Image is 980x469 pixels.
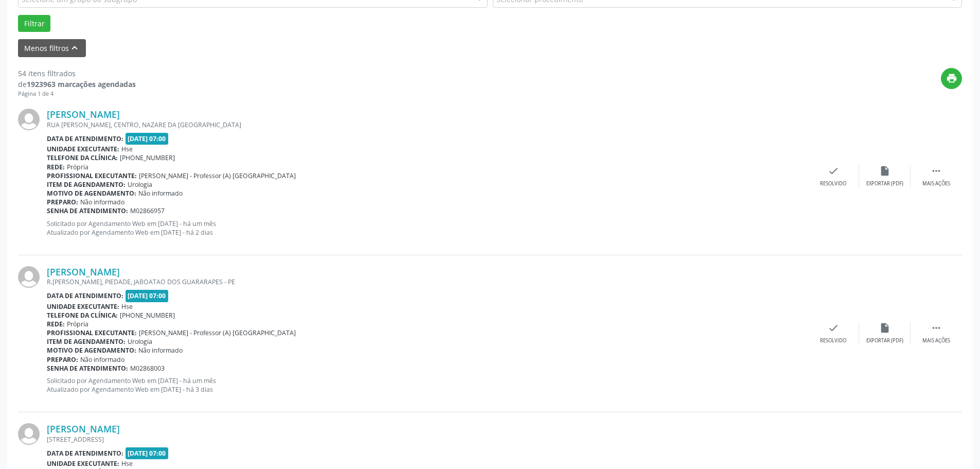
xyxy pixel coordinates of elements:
div: Mais ações [922,180,950,187]
b: Senha de atendimento: [47,364,128,373]
a: [PERSON_NAME] [47,266,120,277]
button: Menos filtroskeyboard_arrow_up [18,39,86,57]
i: check [828,165,839,177]
span: Hse [121,459,133,468]
b: Profissional executante: [47,171,137,180]
div: R.[PERSON_NAME], PIEDADE, JABOATAO DOS GUARARAPES - PE [47,277,808,286]
span: Não informado [138,346,183,355]
span: [PHONE_NUMBER] [120,153,175,162]
p: Solicitado por Agendamento Web em [DATE] - há um mês Atualizado por Agendamento Web em [DATE] - h... [47,376,808,394]
p: Solicitado por Agendamento Web em [DATE] - há um mês Atualizado por Agendamento Web em [DATE] - h... [47,219,808,237]
span: [DATE] 07:00 [126,290,169,302]
b: Motivo de agendamento: [47,189,136,198]
b: Unidade executante: [47,302,119,311]
i: insert_drive_file [879,165,890,177]
b: Unidade executante: [47,145,119,153]
b: Telefone da clínica: [47,153,118,162]
button: Filtrar [18,15,50,32]
div: de [18,79,136,90]
span: Hse [121,145,133,153]
span: M02868003 [130,364,165,373]
b: Data de atendimento: [47,291,123,300]
span: Urologia [128,337,152,346]
span: Própria [67,163,88,171]
span: [PERSON_NAME] - Professor (A) [GEOGRAPHIC_DATA] [139,171,296,180]
a: [PERSON_NAME] [47,109,120,120]
div: Exportar (PDF) [866,337,903,344]
i: check [828,322,839,334]
b: Motivo de agendamento: [47,346,136,355]
b: Preparo: [47,198,78,206]
b: Data de atendimento: [47,449,123,458]
b: Telefone da clínica: [47,311,118,320]
i: print [946,73,957,84]
b: Item de agendamento: [47,337,126,346]
span: [DATE] 07:00 [126,133,169,145]
div: Resolvido [820,337,846,344]
i:  [931,165,942,177]
div: [STREET_ADDRESS] [47,435,808,444]
div: Mais ações [922,337,950,344]
div: Página 1 de 4 [18,90,136,98]
span: [PERSON_NAME] - Professor (A) [GEOGRAPHIC_DATA] [139,328,296,337]
span: Não informado [80,198,124,206]
b: Preparo: [47,355,78,364]
img: img [18,423,40,445]
b: Rede: [47,320,65,328]
strong: 1923963 marcações agendadas [27,79,136,89]
span: [PHONE_NUMBER] [120,311,175,320]
i: insert_drive_file [879,322,890,334]
img: img [18,266,40,288]
div: Exportar (PDF) [866,180,903,187]
div: Resolvido [820,180,846,187]
button: print [941,68,962,89]
i: keyboard_arrow_up [69,42,80,54]
span: M02866957 [130,206,165,215]
b: Senha de atendimento: [47,206,128,215]
b: Profissional executante: [47,328,137,337]
i:  [931,322,942,334]
span: Própria [67,320,88,328]
img: img [18,109,40,130]
span: Não informado [80,355,124,364]
span: Urologia [128,180,152,189]
a: [PERSON_NAME] [47,423,120,435]
span: [DATE] 07:00 [126,447,169,459]
div: RUA [PERSON_NAME], CENTRO, NAZARE DA [GEOGRAPHIC_DATA] [47,120,808,129]
b: Unidade executante: [47,459,119,468]
div: 54 itens filtrados [18,68,136,79]
b: Data de atendimento: [47,134,123,143]
span: Hse [121,302,133,311]
span: Não informado [138,189,183,198]
b: Item de agendamento: [47,180,126,189]
b: Rede: [47,163,65,171]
